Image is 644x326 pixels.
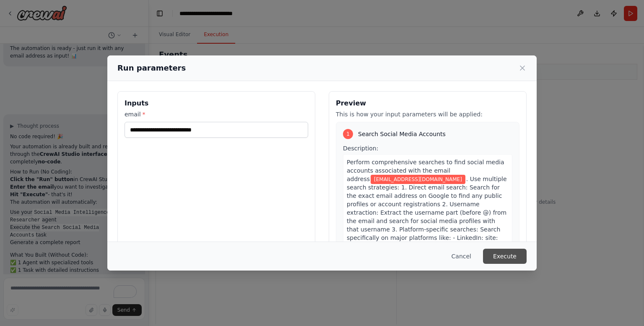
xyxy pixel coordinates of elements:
div: 1 [343,129,353,139]
span: . Use multiple search strategies: 1. Direct email search: Search for the exact email address on G... [347,176,507,250]
button: Execute [483,249,527,264]
span: Variable: email [371,175,465,184]
button: Cancel [445,249,478,264]
h3: Preview [336,98,519,108]
span: Search Social Media Accounts [358,130,446,138]
h2: Run parameters [117,62,186,74]
h3: Inputs [125,98,308,108]
span: Description: [343,145,378,152]
label: email [125,110,308,118]
p: This is how your input parameters will be applied: [336,110,519,118]
span: Perform comprehensive searches to find social media accounts associated with the email address [347,159,504,182]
